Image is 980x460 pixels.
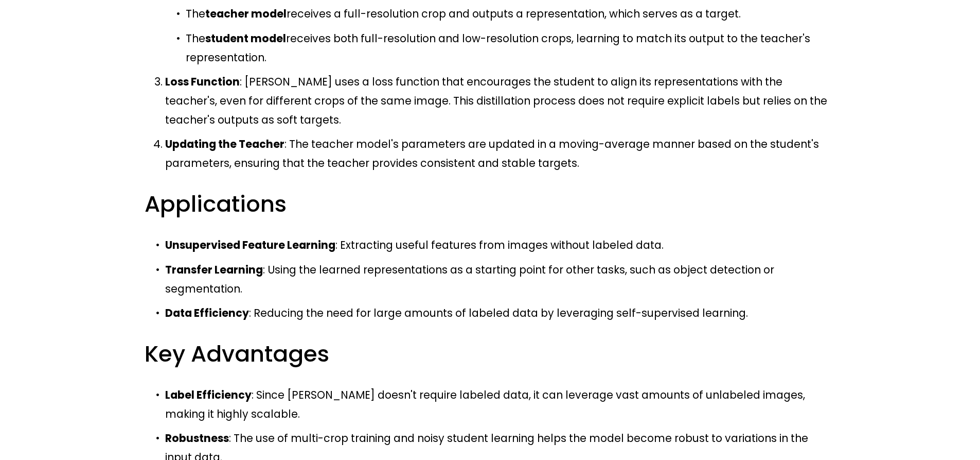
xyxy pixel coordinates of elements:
strong: student model [205,31,286,46]
p: : [PERSON_NAME] uses a loss function that encourages the student to align its representations wit... [165,72,835,129]
p: : Extracting useful features from images without labeled data. [165,235,835,254]
h3: Key Advantages [145,339,835,369]
p: The receives a full-resolution crop and outputs a representation, which serves as a target. [186,4,835,23]
p: : Reducing the need for large amounts of labeled data by leveraging self-supervised learning. [165,303,835,322]
strong: Label Efficiency [165,387,252,402]
strong: Transfer Learning [165,262,263,277]
strong: Loss Function [165,74,240,89]
strong: Updating the Teacher [165,137,284,151]
strong: Data Efficiency [165,305,249,320]
p: : Since [PERSON_NAME] doesn't require labeled data, it can leverage vast amounts of unlabeled ima... [165,385,835,423]
p: The receives both full-resolution and low-resolution crops, learning to match its output to the t... [186,29,835,67]
strong: teacher model [205,6,287,21]
strong: Robustness [165,431,229,446]
strong: Unsupervised Feature Learning [165,237,335,252]
p: : The teacher model's parameters are updated in a moving-average manner based on the student's pa... [165,134,835,173]
p: : Using the learned representations as a starting point for other tasks, such as object detection... [165,260,835,298]
h3: Applications [145,189,835,219]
